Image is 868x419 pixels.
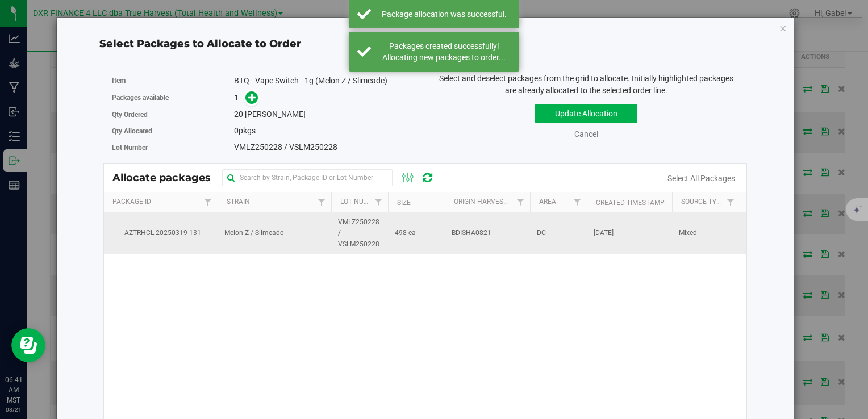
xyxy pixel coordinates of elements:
[594,228,614,238] span: [DATE]
[439,74,733,95] span: Select and deselect packages from the grid to allocate. Initially highlighted packages are alread...
[112,110,234,120] label: Qty Ordered
[574,129,598,139] a: Cancel
[397,199,411,207] a: Size
[535,104,637,123] button: Update Allocation
[338,217,381,250] span: VMLZ250228 / VSLM250228
[112,171,222,184] span: Allocate packages
[234,126,239,135] span: 0
[681,198,725,206] a: Source Type
[222,169,393,186] input: Search by Strain, Package ID or Lot Number
[112,76,234,86] label: Item
[721,192,740,212] a: Filter
[537,228,546,238] span: DC
[369,192,388,212] a: Filter
[234,110,243,119] span: 20
[679,228,697,238] span: Mixed
[454,198,511,206] a: Origin Harvests
[99,36,751,52] div: Select Packages to Allocate to Order
[377,9,511,20] div: Package allocation was successful.
[511,192,530,212] a: Filter
[312,192,331,212] a: Filter
[234,143,337,152] span: VMLZ250228 / VSLM250228
[395,228,416,238] span: 498 ea
[667,174,735,183] a: Select All Packages
[224,228,283,238] span: Melon Z / Slimeade
[112,198,151,206] a: Package Id
[111,228,211,238] span: AZTRHCL-20250319-131
[234,93,239,102] span: 1
[11,328,45,362] iframe: Resource center
[568,192,587,212] a: Filter
[112,143,234,153] label: Lot Number
[340,198,381,206] a: Lot Number
[596,199,665,207] a: Created Timestamp
[234,126,256,135] span: pkgs
[227,198,250,206] a: Strain
[112,126,234,136] label: Qty Allocated
[245,110,306,119] span: [PERSON_NAME]
[199,192,218,212] a: Filter
[377,40,511,63] div: Packages created successfully! Allocating new packages to order...
[112,93,234,103] label: Packages available
[234,75,417,87] div: BTQ - Vape Switch - 1g (Melon Z / Slimeade)
[452,228,491,238] span: BDISHA0821
[539,198,556,206] a: Area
